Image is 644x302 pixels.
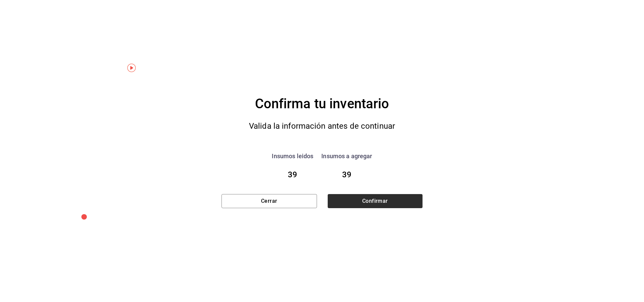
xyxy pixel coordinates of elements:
[321,169,372,181] div: 39
[221,194,317,208] button: Cerrar
[235,119,409,133] div: Valida la información antes de continuar
[127,64,136,72] img: Tooltip marker
[272,169,313,181] div: 39
[272,152,313,161] div: Insumos leidos
[328,194,423,208] button: Confirmar
[321,152,372,161] div: Insumos a agregar
[221,94,423,114] div: Confirma tu inventario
